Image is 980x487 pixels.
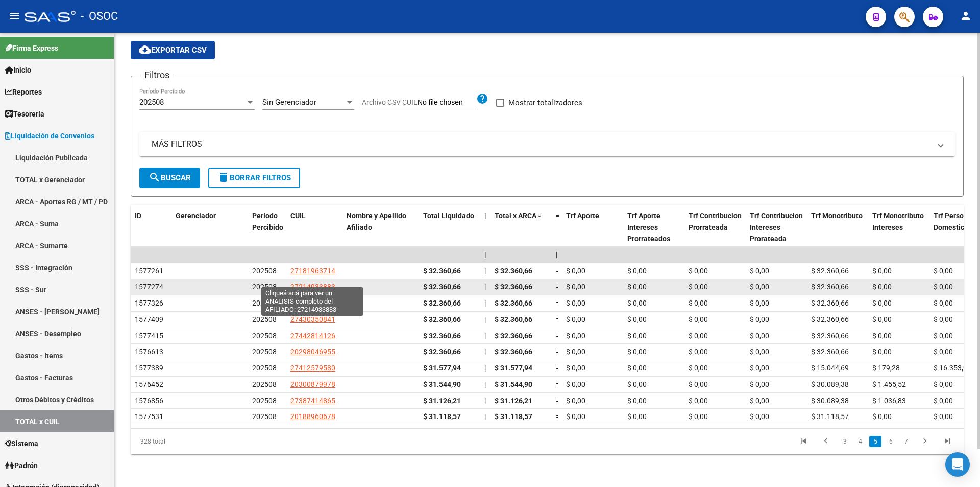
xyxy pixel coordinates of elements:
datatable-header-cell: Total x ARCA [491,205,552,250]
span: $ 0,00 [689,380,708,388]
span: Inicio [5,64,31,76]
span: 27387414865 [290,397,335,405]
span: Tesorería [5,108,44,120]
span: $ 0,00 [934,347,953,356]
span: $ 32.360,66 [423,347,461,356]
span: 1577274 [135,283,163,291]
span: $ 0,00 [934,315,953,323]
div: Open Intercom Messenger [945,452,970,477]
button: Exportar CSV [131,41,215,59]
span: Exportar CSV [139,45,207,55]
span: | [484,267,486,275]
span: Liquidación de Convenios [5,130,94,142]
span: 1577261 [135,267,163,275]
span: $ 31.577,94 [423,364,461,372]
span: $ 0,00 [627,347,647,356]
span: $ 0,00 [689,332,708,340]
span: | [484,250,486,259]
span: $ 0,00 [627,380,647,388]
span: Trf Personal Domestico [934,212,974,231]
span: $ 0,00 [566,412,585,421]
span: = [556,315,560,323]
datatable-header-cell: Trf Contribucion Intereses Prorateada [746,205,807,250]
a: go to next page [915,436,935,447]
span: | [484,380,486,388]
span: $ 0,00 [566,347,585,356]
span: $ 0,00 [566,299,585,307]
span: $ 0,00 [934,283,953,291]
span: $ 0,00 [750,397,769,405]
datatable-header-cell: | [480,205,491,250]
span: $ 32.360,66 [495,299,532,307]
span: $ 0,00 [566,267,585,275]
span: $ 32.360,66 [811,332,849,340]
span: Gerenciador [176,212,216,220]
span: 20298046955 [290,347,335,356]
span: 202508 [252,315,277,323]
span: $ 0,00 [872,267,892,275]
span: | [484,364,486,372]
span: Padrón [5,460,38,471]
span: 20300879978 [290,380,335,388]
a: go to first page [794,436,813,447]
span: $ 0,00 [689,412,708,421]
span: $ 31.544,90 [495,380,532,388]
mat-icon: help [476,92,488,105]
span: Archivo CSV CUIL [362,98,418,106]
span: Borrar Filtros [217,173,291,182]
span: ID [135,212,141,220]
span: 1576856 [135,397,163,405]
span: $ 31.118,57 [423,412,461,421]
span: 1576452 [135,380,163,388]
span: | [484,332,486,340]
span: $ 16.353,97 [934,364,971,372]
a: 5 [869,436,881,447]
span: 27332414505 [290,299,335,307]
span: $ 30.089,38 [811,397,849,405]
div: 328 total [131,429,296,454]
span: $ 0,00 [627,315,647,323]
span: 202508 [252,412,277,421]
span: 1577409 [135,315,163,323]
span: 27430350841 [290,315,335,323]
span: $ 32.360,66 [423,332,461,340]
span: = [556,347,560,356]
span: $ 32.360,66 [811,267,849,275]
mat-icon: search [149,171,161,183]
li: page 4 [852,433,868,450]
datatable-header-cell: Trf Contribucion Prorrateada [684,205,746,250]
span: Mostrar totalizadores [508,97,582,109]
mat-icon: menu [8,10,20,22]
mat-icon: cloud_download [139,43,151,56]
li: page 7 [898,433,914,450]
span: | [556,250,558,259]
span: = [556,397,560,405]
datatable-header-cell: = [552,205,562,250]
span: 27181963714 [290,267,335,275]
datatable-header-cell: Trf Aporte [562,205,623,250]
span: 27442814126 [290,332,335,340]
span: 202508 [252,347,277,356]
span: | [484,397,486,405]
span: Período Percibido [252,212,283,231]
span: $ 0,00 [934,380,953,388]
span: $ 0,00 [872,332,892,340]
span: $ 32.360,66 [495,283,532,291]
span: $ 0,00 [689,397,708,405]
span: $ 32.360,66 [495,332,532,340]
span: Trf Contribucion Intereses Prorateada [750,212,803,243]
span: $ 0,00 [627,283,647,291]
span: $ 0,00 [689,364,708,372]
span: 1576613 [135,347,163,356]
span: $ 0,00 [872,283,892,291]
span: $ 31.126,21 [423,397,461,405]
span: $ 0,00 [566,283,585,291]
span: $ 0,00 [689,267,708,275]
button: Borrar Filtros [208,168,300,188]
span: $ 0,00 [689,283,708,291]
li: page 6 [883,433,898,450]
span: $ 0,00 [566,380,585,388]
span: = [556,267,560,275]
span: $ 0,00 [872,299,892,307]
span: $ 0,00 [627,412,647,421]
